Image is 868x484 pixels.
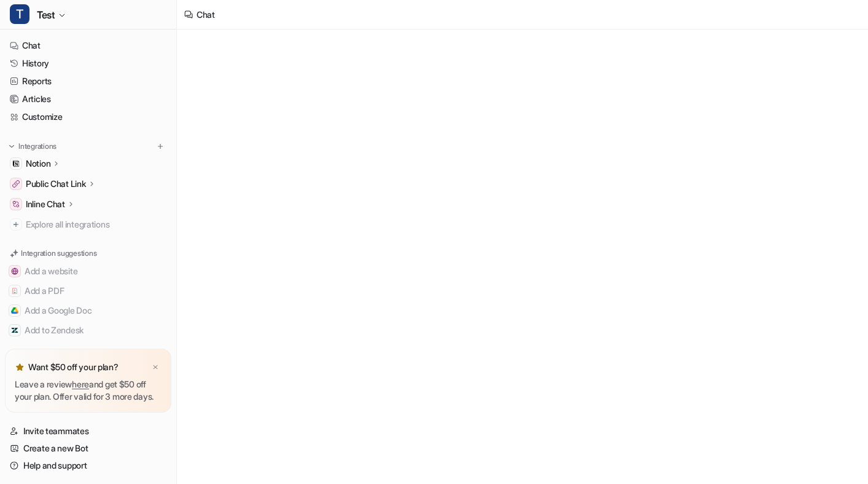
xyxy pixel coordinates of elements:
[11,268,18,275] img: Add a website
[5,423,171,440] a: Invite teammates
[5,320,171,340] button: Add to ZendeskAdd to Zendesk
[10,218,22,231] img: explore all integrations
[10,4,29,24] span: T
[28,361,119,373] p: Want $50 off your plan?
[37,6,55,23] span: Test
[26,157,50,170] p: Notion
[5,440,171,457] a: Create a new Bot
[5,37,171,54] a: Chat
[26,198,65,210] p: Inline Chat
[5,301,171,320] button: Add a Google DocAdd a Google Doc
[5,90,171,108] a: Articles
[5,281,171,301] button: Add a PDFAdd a PDF
[152,363,159,371] img: x
[197,8,215,21] div: Chat
[7,142,16,151] img: expand menu
[18,141,57,151] p: Integrations
[5,261,171,281] button: Add a websiteAdd a website
[156,142,165,151] img: menu_add.svg
[5,108,171,125] a: Customize
[5,73,171,90] a: Reports
[72,379,89,389] a: here
[26,215,166,234] span: Explore all integrations
[12,160,20,167] img: Notion
[12,180,20,188] img: Public Chat Link
[26,178,86,190] p: Public Chat Link
[12,200,20,208] img: Inline Chat
[21,248,96,259] p: Integration suggestions
[5,55,171,72] a: History
[15,362,25,372] img: star
[5,216,171,233] a: Explore all integrations
[11,327,18,334] img: Add to Zendesk
[11,307,18,314] img: Add a Google Doc
[5,457,171,474] a: Help and support
[5,140,60,153] button: Integrations
[15,378,162,403] p: Leave a review and get $50 off your plan. Offer valid for 3 more days.
[11,287,18,295] img: Add a PDF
